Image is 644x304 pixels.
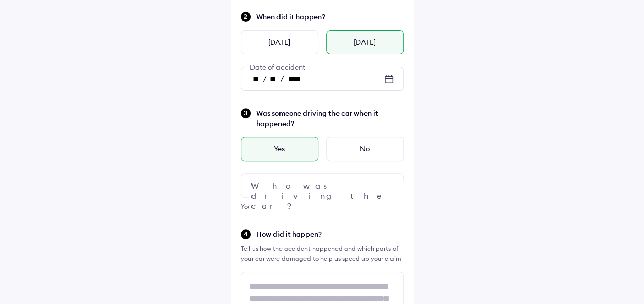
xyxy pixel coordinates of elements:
[241,137,318,161] div: Yes
[247,63,308,72] span: Date of accident
[256,229,404,239] span: How did it happen?
[280,73,284,83] span: /
[256,12,404,22] span: When did it happen?
[241,30,318,54] div: [DATE]
[263,73,267,83] span: /
[241,202,404,212] div: You can file a claim even if someone else was driving
[241,244,404,264] div: Tell us how the accident happened and which parts of your car were damaged to help us speed up yo...
[326,137,404,161] div: No
[256,108,404,129] span: Was someone driving the car when it happened?
[326,30,404,54] div: [DATE]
